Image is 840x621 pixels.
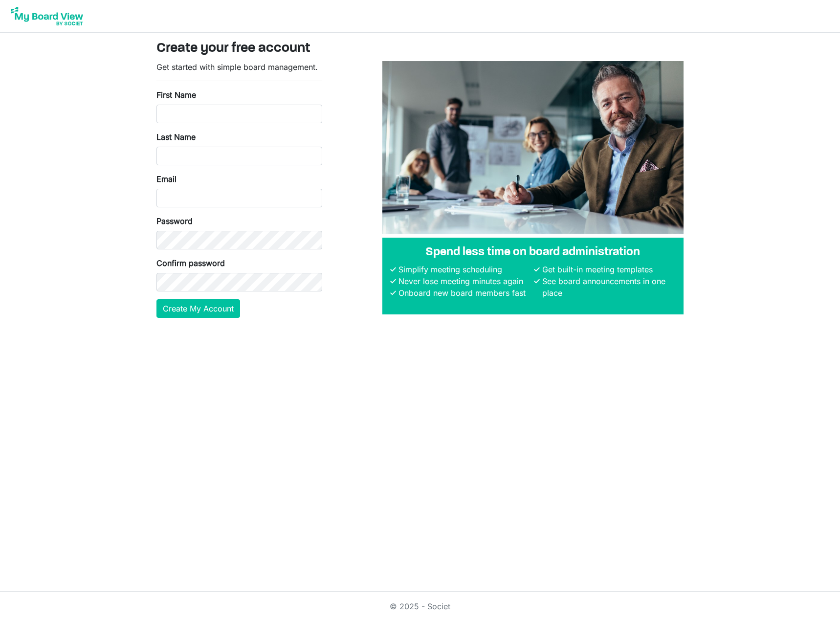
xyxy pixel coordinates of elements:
li: Get built-in meeting templates [540,264,676,275]
label: Email [156,173,177,185]
li: Never lose meeting minutes again [396,275,532,287]
h4: Spend less time on board administration [390,245,676,260]
h3: Create your free account [156,41,684,57]
li: Simplify meeting scheduling [396,264,532,275]
label: First Name [156,89,196,101]
label: Password [156,215,193,227]
button: Create My Account [156,299,240,318]
label: Last Name [156,131,196,143]
li: Onboard new board members fast [396,287,532,299]
span: Get started with simple board management. [156,62,318,72]
label: Confirm password [156,257,225,269]
li: See board announcements in one place [540,275,676,299]
a: © 2025 - Societ [390,601,450,611]
img: My Board View Logo [8,4,86,28]
img: A photograph of board members sitting at a table [382,61,684,234]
